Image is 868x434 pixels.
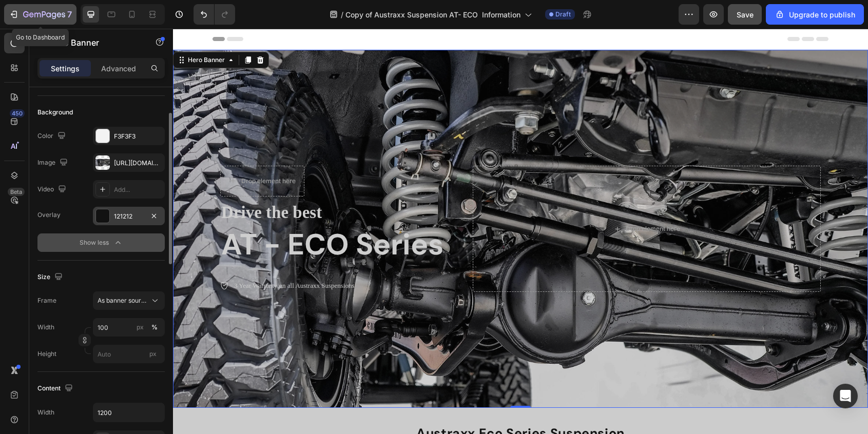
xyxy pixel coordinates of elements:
div: Beta [8,188,25,196]
span: px [149,350,157,358]
div: Add... [114,185,162,194]
strong: Austraxx Eco Series Suspension [243,396,452,413]
div: Upgrade to publish [775,9,855,20]
iframe: Design area [173,29,868,434]
div: 450 [10,109,25,117]
div: Width [37,408,54,417]
span: Save [737,10,754,19]
span: / [341,9,343,20]
div: % [151,323,158,332]
label: Frame [37,296,56,305]
p: Advanced [101,63,136,74]
div: 121212 [114,212,144,221]
button: 7 [4,4,76,25]
div: Drop element here [453,196,507,204]
span: Draft [555,10,571,19]
div: Show less [80,238,123,248]
div: Hero Banner [13,27,54,36]
div: px [137,323,144,332]
div: Overlay [37,210,61,220]
div: Background [37,108,73,117]
div: Size [37,270,65,284]
input: Auto [93,403,164,422]
div: Open Intercom Messenger [833,384,858,408]
label: Width [37,323,54,332]
button: As banner source [93,291,165,310]
input: px [93,345,165,363]
div: Undo/Redo [194,4,235,25]
button: Show less [37,233,165,252]
button: % [134,321,146,333]
label: Height [37,349,56,359]
input: px% [93,318,165,337]
button: Save [728,4,762,25]
div: F3F3F3 [114,132,162,141]
span: As banner source [98,296,148,305]
p: Settings [51,63,80,74]
div: Image [37,156,70,170]
button: px [148,321,161,333]
div: [URL][DOMAIN_NAME] [114,159,162,168]
p: Hero Banner [50,36,137,49]
div: Color [37,129,68,143]
div: Video [37,183,68,196]
div: Content [37,382,75,396]
span: Copy of Austraxx Suspension AT- ECO Information [345,9,520,20]
p: 7 [67,8,72,21]
button: Upgrade to publish [766,4,864,25]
